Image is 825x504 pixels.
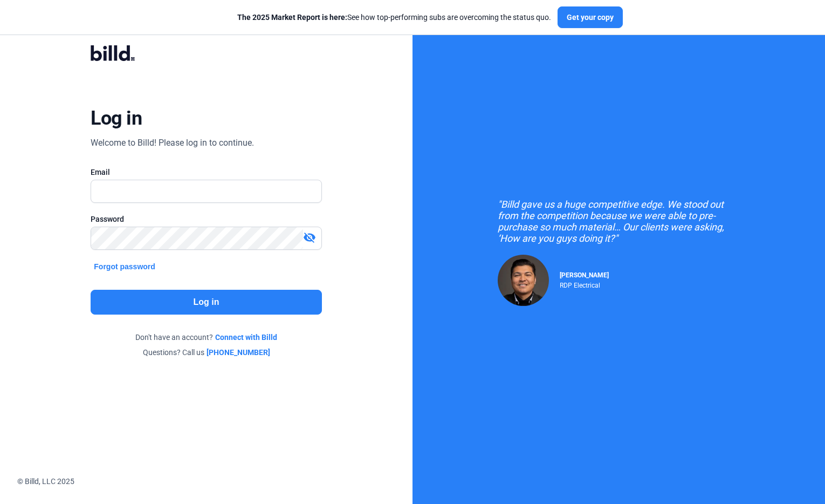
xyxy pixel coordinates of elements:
div: RDP Electrical [560,279,609,289]
button: Log in [91,290,321,315]
div: Don't have an account? [91,332,321,343]
div: Password [91,214,321,224]
a: Connect with Billd [215,332,277,343]
span: [PERSON_NAME] [560,271,609,279]
mat-icon: visibility_off [303,231,316,244]
a: [PHONE_NUMBER] [207,347,270,358]
div: Email [91,167,321,178]
div: Welcome to Billd! Please log in to continue. [91,137,254,149]
div: See how top-performing subs are overcoming the status quo. [237,12,551,23]
button: Get your copy [558,6,623,28]
span: The 2025 Market Report is here: [237,13,347,22]
div: Log in [91,106,142,130]
div: "Billd gave us a huge competitive edge. We stood out from the competition because we were able to... [498,199,740,244]
button: Forgot password [91,261,159,273]
img: Raul Pacheco [498,255,549,306]
div: Questions? Call us [91,347,321,358]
